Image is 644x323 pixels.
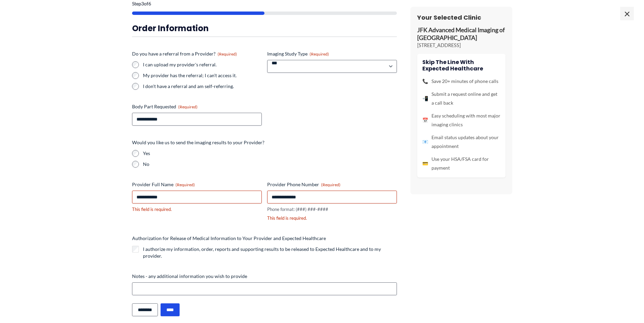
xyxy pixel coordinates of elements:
label: No [143,161,397,168]
span: 📞 [422,77,428,86]
h4: Skip the line with Expected Healthcare [422,59,500,72]
label: I authorize my information, order, reports and supporting results to be released to Expected Heal... [143,246,397,259]
p: [STREET_ADDRESS] [417,42,505,49]
span: 📅 [422,116,428,125]
span: (Required) [178,104,198,109]
li: Submit a request online and get a call back [422,90,500,107]
span: × [620,7,634,20]
div: This field is required. [132,206,262,213]
label: My provider has the referral; I can't access it. [143,72,262,79]
span: (Required) [218,51,237,57]
label: I don't have a referral and am self-referring. [143,83,262,90]
legend: Authorization for Release of Medical Information to Your Provider and Expected Healthcare [132,235,326,242]
span: (Required) [176,182,195,187]
h3: Your Selected Clinic [417,14,505,21]
label: Imaging Study Type [267,50,397,57]
p: Step of [132,1,397,6]
span: 6 [148,1,151,6]
label: Provider Full Name [132,181,262,188]
span: 3 [141,1,144,6]
h3: Order Information [132,23,397,34]
legend: Do you have a referral from a Provider? [132,50,237,57]
legend: Would you like us to send the imaging results to your Provider? [132,139,264,146]
li: Easy scheduling with most major imaging clinics [422,111,500,129]
li: Email status updates about your appointment [422,133,500,151]
span: (Required) [321,182,341,187]
div: This field is required. [267,215,397,221]
span: 💳 [422,159,428,168]
span: 📲 [422,94,428,103]
label: I can upload my provider's referral. [143,61,262,68]
label: Provider Phone Number [267,181,397,188]
li: Use your HSA/FSA card for payment [422,155,500,172]
div: Phone format: (###) ###-#### [267,206,397,213]
span: 📧 [422,137,428,146]
span: (Required) [310,51,329,57]
label: Body Part Requested [132,103,262,110]
label: Yes [143,150,397,157]
label: Notes - any additional information you wish to provide [132,273,397,280]
li: Save 20+ minutes of phone calls [422,77,500,86]
p: JFK Advanced Medical Imaging of [GEOGRAPHIC_DATA] [417,26,505,42]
